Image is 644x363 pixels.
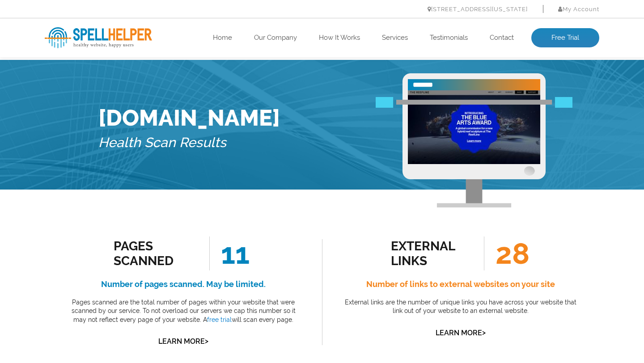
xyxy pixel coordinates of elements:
a: Learn More> [436,329,486,337]
h4: Number of links to external websites on your site [342,277,579,291]
p: External links are the number of unique links you have across your website that link out of your ... [342,298,579,316]
img: Free Webiste Analysis [376,97,572,108]
span: 28 [484,236,530,270]
span: > [205,335,208,347]
h4: Number of pages scanned. May be limited. [65,277,302,291]
span: 11 [209,236,250,270]
img: Free Webiste Analysis [402,73,546,207]
p: Pages scanned are the total number of pages within your website that were scanned by our service.... [65,298,302,325]
a: Learn More> [158,337,208,346]
div: external links [391,239,472,268]
h5: Health Scan Results [98,131,280,155]
span: > [482,326,486,339]
h1: [DOMAIN_NAME] [98,105,280,131]
img: Free Website Analysis [408,90,540,164]
a: free trial [207,316,232,323]
div: Pages Scanned [114,239,195,268]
